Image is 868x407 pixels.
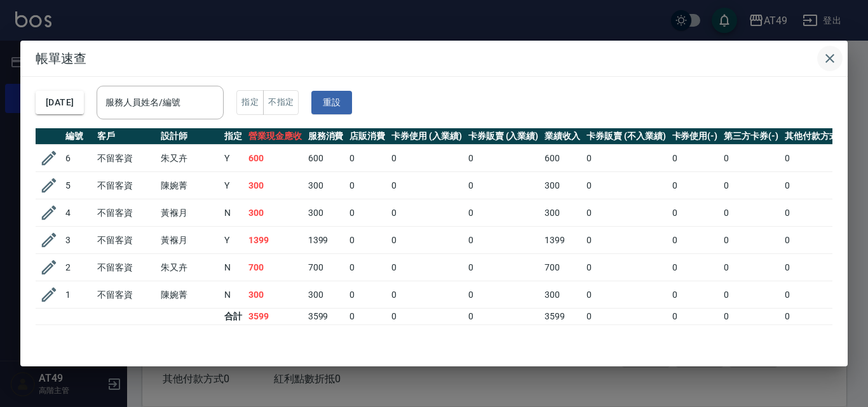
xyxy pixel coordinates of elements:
[36,91,84,114] button: [DATE]
[245,309,305,325] td: 3599
[311,91,352,114] button: 重設
[62,281,94,309] td: 1
[465,227,542,254] td: 0
[721,309,782,325] td: 0
[346,254,388,281] td: 0
[94,172,158,199] td: 不留客資
[782,145,851,172] td: 0
[541,227,583,254] td: 1399
[388,227,465,254] td: 0
[465,199,542,227] td: 0
[541,172,583,199] td: 300
[583,227,668,254] td: 0
[388,128,465,145] th: 卡券使用 (入業績)
[346,128,388,145] th: 店販消費
[669,309,721,325] td: 0
[346,145,388,172] td: 0
[305,145,347,172] td: 600
[221,172,245,199] td: Y
[583,199,668,227] td: 0
[158,199,221,227] td: 黃褓月
[221,254,245,281] td: N
[388,172,465,199] td: 0
[465,281,542,309] td: 0
[388,254,465,281] td: 0
[721,128,782,145] th: 第三方卡券(-)
[583,145,668,172] td: 0
[158,145,221,172] td: 朱又卉
[721,199,782,227] td: 0
[465,309,542,325] td: 0
[782,309,851,325] td: 0
[305,199,347,227] td: 300
[94,227,158,254] td: 不留客資
[245,199,305,227] td: 300
[782,281,851,309] td: 0
[305,309,347,325] td: 3599
[346,309,388,325] td: 0
[541,281,583,309] td: 300
[465,128,542,145] th: 卡券販賣 (入業績)
[669,172,721,199] td: 0
[669,227,721,254] td: 0
[62,227,94,254] td: 3
[721,145,782,172] td: 0
[388,199,465,227] td: 0
[158,254,221,281] td: 朱又卉
[346,199,388,227] td: 0
[541,199,583,227] td: 300
[541,254,583,281] td: 700
[388,309,465,325] td: 0
[305,281,347,309] td: 300
[541,128,583,145] th: 業績收入
[158,172,221,199] td: 陳婉菁
[583,128,668,145] th: 卡券販賣 (不入業績)
[465,145,542,172] td: 0
[62,199,94,227] td: 4
[583,172,668,199] td: 0
[782,128,851,145] th: 其他付款方式(-)
[221,199,245,227] td: N
[346,281,388,309] td: 0
[62,145,94,172] td: 6
[245,227,305,254] td: 1399
[346,172,388,199] td: 0
[669,128,721,145] th: 卡券使用(-)
[221,145,245,172] td: Y
[94,128,158,145] th: 客戶
[245,145,305,172] td: 600
[94,254,158,281] td: 不留客資
[669,199,721,227] td: 0
[221,227,245,254] td: Y
[721,227,782,254] td: 0
[541,309,583,325] td: 3599
[20,41,848,76] h2: 帳單速查
[583,309,668,325] td: 0
[305,227,347,254] td: 1399
[245,254,305,281] td: 700
[94,145,158,172] td: 不留客資
[221,309,245,325] td: 合計
[62,172,94,199] td: 5
[221,281,245,309] td: N
[583,254,668,281] td: 0
[245,281,305,309] td: 300
[158,281,221,309] td: 陳婉菁
[236,90,264,115] button: 指定
[305,254,347,281] td: 700
[158,227,221,254] td: 黃褓月
[782,199,851,227] td: 0
[245,128,305,145] th: 營業現金應收
[669,145,721,172] td: 0
[583,281,668,309] td: 0
[782,172,851,199] td: 0
[62,254,94,281] td: 2
[721,172,782,199] td: 0
[221,128,245,145] th: 指定
[721,254,782,281] td: 0
[388,145,465,172] td: 0
[782,254,851,281] td: 0
[263,90,299,115] button: 不指定
[305,172,347,199] td: 300
[541,145,583,172] td: 600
